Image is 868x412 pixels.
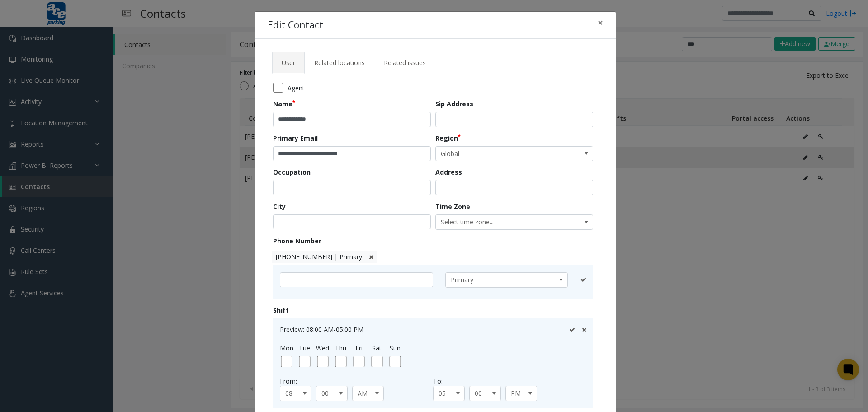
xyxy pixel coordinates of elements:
label: Sat [372,343,382,353]
span: 08 [280,386,305,401]
span: Select time zone... [436,215,561,229]
span: User [282,58,295,67]
label: City [273,202,286,211]
span: [PHONE_NUMBER] | Primary [276,252,362,261]
span: Global [436,147,561,161]
label: Sip Address [435,99,473,109]
span: 00 [470,386,494,401]
span: Related issues [384,58,426,67]
label: Phone Number [273,236,321,246]
label: Shift [273,305,289,315]
label: Tue [299,343,310,353]
div: From: [280,376,433,386]
span: Agent [288,83,305,93]
label: Wed [316,343,329,353]
span: Related locations [314,58,365,67]
span: × [598,16,603,29]
label: Sun [390,343,401,353]
label: Time Zone [435,202,470,211]
label: Primary Email [273,133,318,143]
span: 05 [434,386,458,401]
label: Fri [355,343,363,353]
span: AM [353,386,377,401]
label: Mon [280,343,293,353]
h4: Edit Contact [268,18,323,33]
label: Occupation [273,167,311,177]
div: To: [433,376,586,386]
ul: Tabs [272,52,599,67]
label: Address [435,167,462,177]
label: Thu [335,343,346,353]
label: Name [273,99,295,109]
span: Preview: 08:00 AM-05:00 PM [280,325,363,334]
button: Close [591,12,609,34]
label: Region [435,133,461,143]
span: PM [506,386,530,401]
span: 00 [316,386,341,401]
span: Primary [446,273,543,287]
